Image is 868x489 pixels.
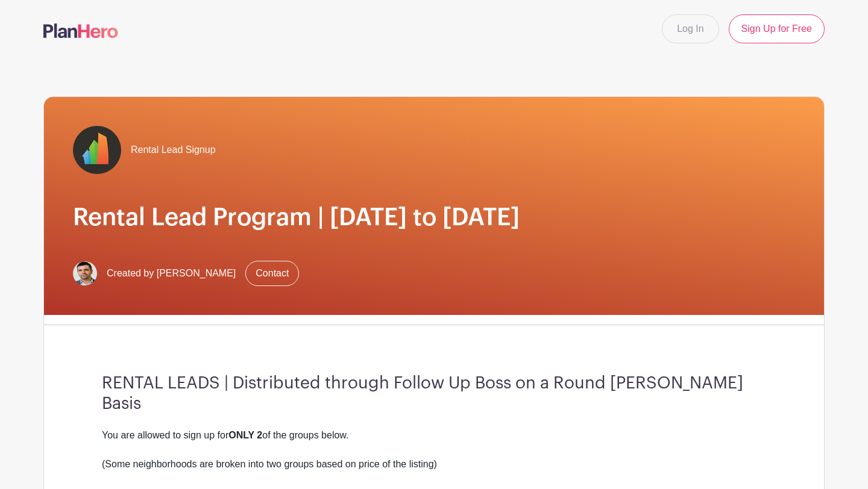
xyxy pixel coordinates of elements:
[662,14,719,43] a: Log In
[245,261,299,286] a: Contact
[73,203,795,232] h1: Rental Lead Program | [DATE] to [DATE]
[228,430,262,440] strong: ONLY 2
[102,373,766,414] h3: RENTAL LEADS | Distributed through Follow Up Boss on a Round [PERSON_NAME] Basis
[73,261,97,285] img: Screen%20Shot%202023-02-21%20at%2010.54.51%20AM.png
[102,428,766,443] div: You are allowed to sign up for of the groups below.
[131,143,216,157] span: Rental Lead Signup
[107,266,236,281] span: Created by [PERSON_NAME]
[102,457,766,472] div: (Some neighborhoods are broken into two groups based on price of the listing)
[43,23,118,38] img: logo-507f7623f17ff9eddc593b1ce0a138ce2505c220e1c5a4e2b4648c50719b7d32.svg
[73,126,121,174] img: fulton-grace-logo.jpeg
[729,14,825,43] a: Sign Up for Free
